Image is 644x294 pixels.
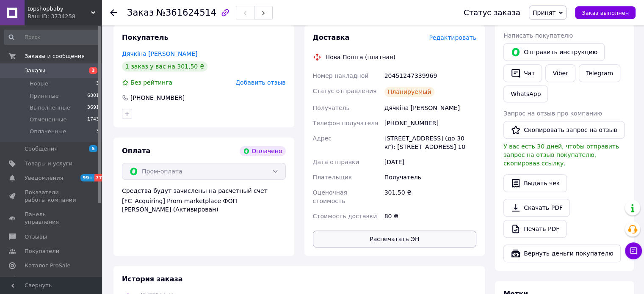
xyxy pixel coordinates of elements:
span: Заказ [127,8,154,18]
span: Принят [533,9,556,16]
span: №361624514 [156,8,216,18]
span: 6801 [87,92,99,100]
button: Чат с покупателем [625,242,642,259]
span: Отзывы [25,233,47,241]
button: Распечатать ЭН [313,231,477,247]
span: Каталог ProSale [25,262,70,269]
span: Сообщения [25,145,58,153]
div: [PHONE_NUMBER] [130,93,185,102]
div: 80 ₴ [383,209,478,224]
div: 1 заказ у вас на 301,50 ₴ [122,61,207,71]
span: Телефон получателя [313,120,379,126]
span: Отмененные [30,116,66,124]
span: 5 [89,145,97,152]
div: Дячкіна [PERSON_NAME] [383,100,478,115]
a: Telegram [579,64,620,82]
span: Аналитика [25,276,56,284]
div: Статус заказа [464,8,520,17]
span: Покупатели [25,247,59,255]
span: Стоимость доставки [313,213,377,220]
span: Плательщик [313,174,352,181]
span: Покупатель [122,33,168,41]
div: Ваш ID: 3734258 [28,13,102,20]
button: Скопировать запрос на отзыв [503,121,625,139]
div: [FC_Acquiring] Prom marketplace ФОП [PERSON_NAME] (Активирован) [122,197,286,214]
span: 3691 [87,104,99,112]
a: Печать PDF [503,220,567,238]
span: Дата отправки [313,159,359,165]
span: Запрос на отзыв про компанию [503,110,602,117]
span: Оценочная стоимость [313,189,347,204]
span: Принятые [30,92,59,100]
button: Заказ выполнен [575,6,636,19]
div: [DATE] [383,154,478,170]
span: Уведомления [25,174,63,182]
span: Новые [30,80,48,88]
div: Оплачено [240,146,285,156]
span: У вас есть 30 дней, чтобы отправить запрос на отзыв покупателю, скопировав ссылку. [503,143,619,167]
span: Заказы [25,67,45,74]
span: Получатель [313,104,350,111]
div: 20451247339969 [383,68,478,83]
span: Номер накладной [313,72,369,79]
span: 3 [96,128,99,135]
button: Отправить инструкцию [503,43,605,61]
span: 3 [89,67,97,74]
span: Панель управления [25,211,78,226]
span: Товары и услуги [25,160,72,168]
span: topshopbaby [28,5,91,13]
a: Дячкіна [PERSON_NAME] [122,50,197,57]
span: История заказа [122,275,183,283]
span: Доставка [313,33,350,41]
a: Скачать PDF [503,199,570,217]
span: 1743 [87,116,99,124]
span: Заказ выполнен [582,10,629,16]
span: 99+ [80,174,94,181]
span: Адрес [313,135,332,142]
div: [STREET_ADDRESS] (до 30 кг): [STREET_ADDRESS] 10 [383,131,478,154]
div: Вернуться назад [110,8,117,17]
div: Средства будут зачислены на расчетный счет [122,187,286,214]
span: Статус отправления [313,88,377,94]
button: Вернуть деньги покупателю [503,245,621,262]
span: Оплата [122,147,150,155]
span: 77 [94,174,104,181]
div: Планируемый [384,87,435,97]
span: Оплаченные [30,128,66,135]
a: WhatsApp [503,85,548,102]
span: Показатели работы компании [25,189,78,204]
span: Добавить отзыв [235,79,285,86]
span: Написать покупателю [503,32,573,39]
div: 301.50 ₴ [383,185,478,209]
button: Выдать чек [503,174,567,192]
button: Чат [503,64,542,82]
span: Редактировать [429,34,476,41]
span: Заказы и сообщения [25,52,85,60]
div: Нова Пошта (платная) [323,53,398,61]
div: Получатель [383,170,478,185]
div: [PHONE_NUMBER] [383,115,478,131]
a: Viber [545,64,575,82]
span: 3 [96,80,99,88]
input: Поиск [4,30,100,45]
span: Выполненные [30,104,70,112]
span: Без рейтинга [130,79,172,86]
